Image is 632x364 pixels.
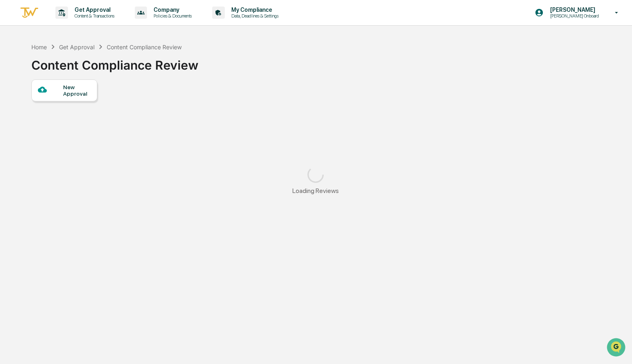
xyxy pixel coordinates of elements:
div: Loading Reviews [292,187,339,195]
div: Content Compliance Review [107,44,182,50]
a: 🗄️Attestations [56,99,104,114]
span: Attestations [67,103,101,111]
div: Home [31,44,47,50]
div: Get Approval [59,44,94,50]
p: Policies & Documents [147,13,196,19]
p: [PERSON_NAME] [544,7,603,13]
a: Powered byPylon [57,138,99,144]
img: 1746055101610-c473b297-6a78-478c-a979-82029cc54cd1 [8,62,23,77]
div: Content Compliance Review [31,51,198,72]
div: 🖐️ [8,103,15,110]
p: [PERSON_NAME] Onboard [544,13,603,19]
div: We're available if you need us! [28,70,103,77]
span: Pylon [81,138,99,144]
p: Content & Transactions [68,13,118,19]
span: Data Lookup [16,118,51,126]
p: Get Approval [68,7,118,13]
p: How can we help? [8,17,148,30]
a: 🔎Data Lookup [5,115,55,129]
span: Preclearance [16,103,53,111]
p: Data, Deadlines & Settings [225,13,283,19]
div: New Approval [63,84,90,97]
div: 🗄️ [59,103,66,110]
p: My Compliance [225,7,283,13]
img: logo [20,6,39,20]
div: 🔎 [8,119,15,125]
button: Start new chat [138,65,148,75]
p: Company [147,7,196,13]
iframe: Open customer support [606,337,628,359]
div: Start new chat [28,62,134,70]
a: 🖐️Preclearance [5,99,56,114]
